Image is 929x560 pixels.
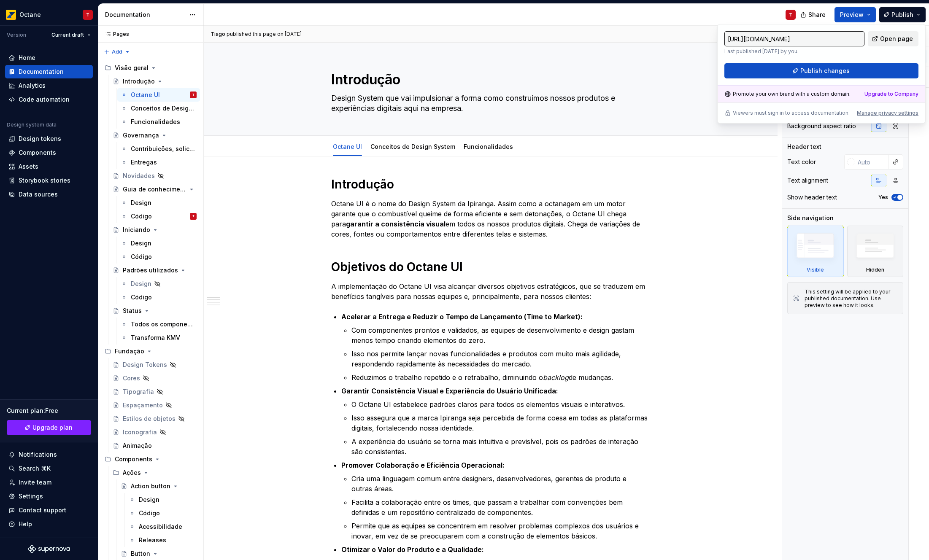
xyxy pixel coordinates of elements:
p: Reduzimos o trabalho repetido e o retrabalho, diminuindo o de mudanças. [351,372,650,382]
p: A experiência do usuário se torna mais intuitiva e previsível, pois os padrões de interação são c... [351,436,650,457]
div: Code automation [19,95,70,104]
a: Cores [109,372,200,385]
a: Padrões utilizados [109,264,200,277]
div: T [86,11,89,18]
div: Código [139,509,160,517]
a: Design Tokens [109,358,200,372]
div: published this page on [DATE] [227,31,302,38]
div: Status [123,307,142,315]
a: Open page [868,31,918,46]
button: Publish changes [724,63,918,78]
textarea: Introdução [329,70,648,90]
span: Upgrade plan [32,423,73,432]
div: Hidden [866,267,884,273]
p: Last published [DATE] by you. [724,48,864,55]
div: Iconografia [123,428,157,436]
div: Button [131,549,150,558]
h1: Objetivos do Octane UI [331,259,650,275]
div: Visible [787,226,844,277]
p: Permite que as equipes se concentrem em resolver problemas complexos dos usuários e inovar, em ve... [351,521,650,541]
button: Search ⌘K [5,462,93,475]
div: Pages [101,31,129,38]
div: Design tokens [19,135,61,143]
a: Guia de conhecimento [109,183,200,196]
div: Octane UI [131,91,160,99]
div: Introdução [123,77,155,86]
a: Iniciando [109,223,200,237]
div: Novidades [123,172,155,180]
div: Cores [123,374,140,382]
span: Open page [880,35,913,43]
div: Current plan : Free [7,407,91,415]
img: e8093afa-4b23-4413-bf51-00cde92dbd3f.png [6,10,16,20]
span: Current draft [51,32,84,38]
a: Entregas [117,156,200,169]
span: Tiago [211,31,225,38]
a: Design [117,237,200,250]
div: T [192,91,194,99]
div: Header text [787,143,821,151]
label: Yes [878,194,888,201]
div: Conceitos de Design System [367,137,459,155]
h1: Introdução [331,177,650,192]
p: O Octane UI estabelece padrões claros para todos os elementos visuais e interativos. [351,399,650,409]
div: Octane [19,11,41,19]
a: Todos os componentes [117,318,200,331]
strong: Otimizar o Valor do Produto e a Qualidade: [341,545,484,554]
div: Components [19,148,56,157]
a: Analytics [5,79,93,92]
a: Código [125,506,200,520]
a: Settings [5,490,93,503]
div: Visible [807,267,824,273]
a: Releases [125,533,200,547]
div: Home [19,54,35,62]
a: CódigoT [117,210,200,223]
button: Publish [879,7,926,22]
strong: Garantir Consistência Visual e Experiência do Usuário Unificada: [341,387,558,395]
a: Upgrade plan [7,420,91,435]
div: Padrões utilizados [123,266,178,275]
span: Preview [840,11,864,19]
div: Contribuições, solicitações e bugs [131,145,195,153]
div: Action button [131,482,170,490]
svg: Supernova Logo [28,545,70,553]
a: Design tokens [5,132,93,145]
p: Com componentes prontos e validados, as equipes de desenvolvimento e design gastam menos tempo cr... [351,325,650,345]
a: Espaçamento [109,398,200,412]
div: Contact support [19,506,66,514]
a: Código [117,291,200,304]
div: Visão geral [101,61,200,75]
div: Settings [19,492,43,501]
div: Animação [123,442,152,450]
div: Iniciando [123,226,150,234]
div: Octane UI [329,137,365,155]
div: T [789,11,792,18]
strong: Promover Colaboração e Eficiência Operacional: [341,461,505,469]
a: Transforma KMV [117,331,200,345]
a: Code automation [5,93,93,106]
a: Components [5,146,93,159]
div: Version [7,32,26,38]
div: Background aspect ratio [787,122,856,130]
div: Funcionalidades [131,118,180,126]
button: Current draft [48,29,95,41]
div: Show header text [787,193,837,202]
a: Design [125,493,200,506]
p: Facilita a colaboração entre os times, que passam a trabalhar com convenções bem definidas e um r... [351,497,650,517]
a: Funcionalidades [117,115,200,129]
a: Iconografia [109,425,200,439]
a: Introdução [109,75,200,88]
a: Código [117,250,200,264]
button: Help [5,517,93,531]
button: Manage privacy settings [857,110,918,116]
div: Tipografia [123,388,154,396]
div: Design [131,280,151,288]
a: Design [117,277,200,291]
div: Código [131,293,152,302]
div: Promote your own brand with a custom domain. [724,91,851,97]
strong: Acelerar a Entrega e Reduzir o Tempo de Lançamento (Time to Market): [341,312,583,321]
div: Data sources [19,190,58,199]
p: A implementação do Octane UI visa alcançar diversos objetivos estratégicos, que se traduzem em be... [331,281,650,302]
div: Design [131,199,151,207]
